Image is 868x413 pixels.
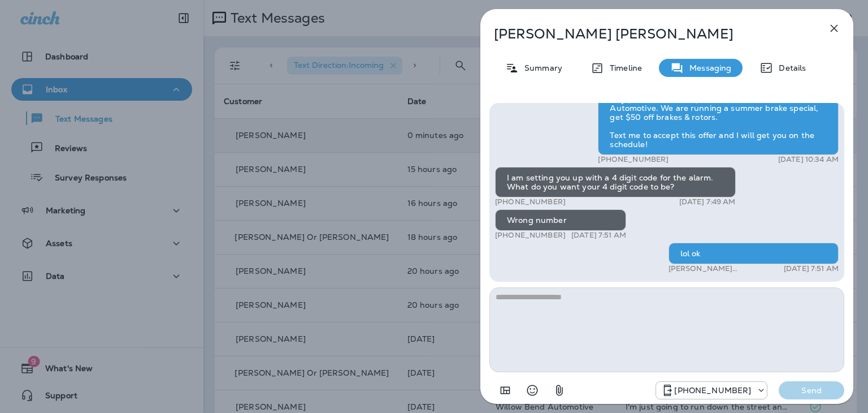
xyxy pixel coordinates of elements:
div: lol ok [669,243,839,264]
p: Timeline [604,63,642,72]
p: Messaging [684,63,731,72]
p: [PHONE_NUMBER] [495,231,566,240]
p: [DATE] 7:51 AM [784,264,839,273]
div: +1 (813) 497-4455 [656,384,767,397]
div: Wrong number [495,209,626,231]
button: Select an emoji [521,379,544,402]
p: [DATE] 7:49 AM [679,197,736,206]
p: [PHONE_NUMBER] [674,386,751,395]
p: [DATE] 7:51 AM [571,231,626,240]
div: I am setting you up with a 4 digit code for the alarm. What do you want your 4 digit code to be? [495,167,736,197]
p: [DATE] 10:34 AM [778,155,839,164]
p: [PERSON_NAME] WillowBend [669,264,771,273]
p: [PERSON_NAME] [PERSON_NAME] [494,26,802,42]
p: Summary [519,63,562,72]
button: Add in a premade template [494,379,517,402]
p: Details [773,63,806,72]
p: [PHONE_NUMBER] [598,155,669,164]
div: Hey [PERSON_NAME], it’s Kaela from Willow Bend Automotive. We are running a summer brake special,... [598,88,839,155]
p: [PHONE_NUMBER] [495,197,566,206]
